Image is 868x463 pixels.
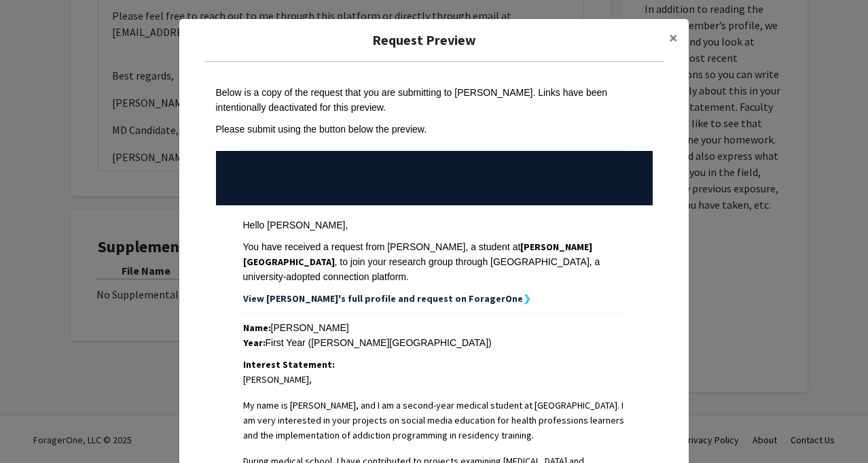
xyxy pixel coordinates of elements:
[243,320,626,335] div: [PERSON_NAME]
[216,122,653,137] div: Please submit using the button below the preview.
[243,372,626,387] p: [PERSON_NAME],
[243,358,335,371] strong: Interest Statement:
[243,322,271,334] strong: Name:
[243,292,523,305] strong: View [PERSON_NAME]'s full profile and request on ForagerOne
[216,85,653,115] div: Below is a copy of the request that you are submitting to [PERSON_NAME]. Links have been intentio...
[10,402,58,453] iframe: Chat
[190,30,658,50] h5: Request Preview
[243,239,626,284] div: You have received a request from [PERSON_NAME], a student at , to join your research group throug...
[523,292,531,305] strong: ❯
[669,27,678,48] span: ×
[658,19,689,57] button: Close
[243,337,266,349] strong: Year:
[243,398,626,443] p: My name is [PERSON_NAME], and I am a second-year medical student at [GEOGRAPHIC_DATA]. I am very ...
[243,335,626,350] div: First Year ([PERSON_NAME][GEOGRAPHIC_DATA])
[243,218,626,233] div: Hello [PERSON_NAME],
